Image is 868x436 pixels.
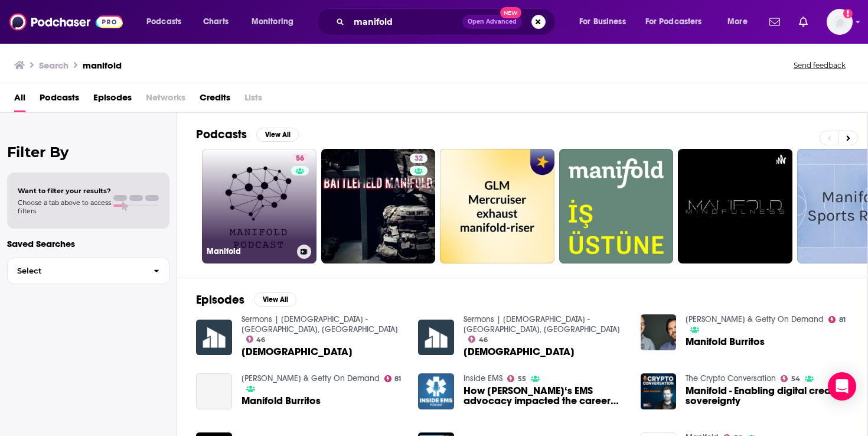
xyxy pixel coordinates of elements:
[196,127,299,142] a: PodcastsView All
[719,12,762,31] button: open menu
[196,292,244,307] h2: Episodes
[468,336,488,343] a: 46
[518,376,526,382] span: 55
[246,336,266,343] a: 46
[790,60,849,70] button: Send feedback
[781,375,800,382] a: 54
[686,373,776,383] a: The Crypto Conversation
[207,246,292,256] h3: Manifold
[418,320,454,356] img: Manifold Witness
[827,9,853,35] button: Show profile menu
[256,128,299,142] button: View All
[195,12,236,31] a: Charts
[242,314,398,334] a: Sermons | University Reformed Church - East Lansing, MI
[464,314,620,334] a: Sermons | University Reformed Church - East Lansing, MI
[686,386,849,406] a: Manifold - Enabling digital creative sovereignty
[686,314,824,324] a: Armstrong & Getty On Demand
[765,12,785,32] a: Show notifications dropdown
[196,127,247,142] h2: Podcasts
[410,154,428,163] a: 32
[464,386,626,406] a: How Dr. Craig Manifold‘s EMS advocacy impacted the career field
[200,88,230,112] a: Credits
[138,12,197,31] button: open menu
[9,11,123,33] img: Podchaser - Follow, Share and Rate Podcasts
[202,149,316,263] a: 56Manifold
[242,396,321,406] a: Manifold Burritos
[256,337,265,343] span: 46
[794,12,812,32] a: Show notifications dropdown
[242,347,353,357] span: [DEMOGRAPHIC_DATA]
[418,373,454,409] img: How Dr. Craig Manifold‘s EMS advocacy impacted the career field
[579,14,626,30] span: For Business
[252,14,293,30] span: Monitoring
[7,258,169,284] button: Select
[462,15,522,29] button: Open AdvancedNew
[196,373,232,409] a: Manifold Burritos
[196,292,296,307] a: EpisodesView All
[244,88,262,112] span: Lists
[464,373,502,383] a: Inside EMS
[394,376,401,382] span: 81
[638,12,719,31] button: open menu
[83,60,122,71] h3: manifold
[464,347,575,357] span: [DEMOGRAPHIC_DATA]
[686,337,765,347] a: Manifold Burritos
[468,19,517,25] span: Open Advanced
[571,12,641,31] button: open menu
[843,9,853,18] svg: Add a profile image
[242,347,353,357] a: Manifold Witness
[243,12,309,31] button: open menu
[827,9,853,35] img: User Profile
[296,153,304,165] span: 56
[500,7,521,18] span: New
[839,317,846,323] span: 81
[415,153,423,165] span: 32
[349,12,462,31] input: Search podcasts, credits, & more...
[464,386,626,406] span: How [PERSON_NAME]‘s EMS advocacy impacted the career field
[479,337,488,343] span: 46
[827,9,853,35] span: Logged in as TrevorC
[321,149,436,263] a: 32
[328,8,567,35] div: Search podcasts, credits, & more...
[242,373,380,383] a: Armstrong & Getty On Demand
[39,60,68,71] h3: Search
[18,199,111,215] span: Choose a tab above to access filters.
[7,238,169,249] p: Saved Searches
[791,376,800,382] span: 54
[828,372,856,401] div: Open Intercom Messenger
[196,320,232,356] img: Manifold Witness
[828,316,846,323] a: 81
[641,373,677,409] img: Manifold - Enabling digital creative sovereignty
[464,347,575,357] a: Manifold Witness
[14,88,25,112] a: All
[641,314,677,350] img: Manifold Burritos
[384,375,402,382] a: 81
[727,14,748,30] span: More
[146,88,185,112] span: Networks
[18,187,111,195] span: Want to filter your results?
[203,14,229,30] span: Charts
[291,154,309,163] a: 56
[645,14,702,30] span: For Podcasters
[146,14,181,30] span: Podcasts
[7,144,169,161] h2: Filter By
[8,267,144,275] span: Select
[254,292,296,307] button: View All
[93,88,132,112] a: Episodes
[40,88,79,112] a: Podcasts
[507,375,526,382] a: 55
